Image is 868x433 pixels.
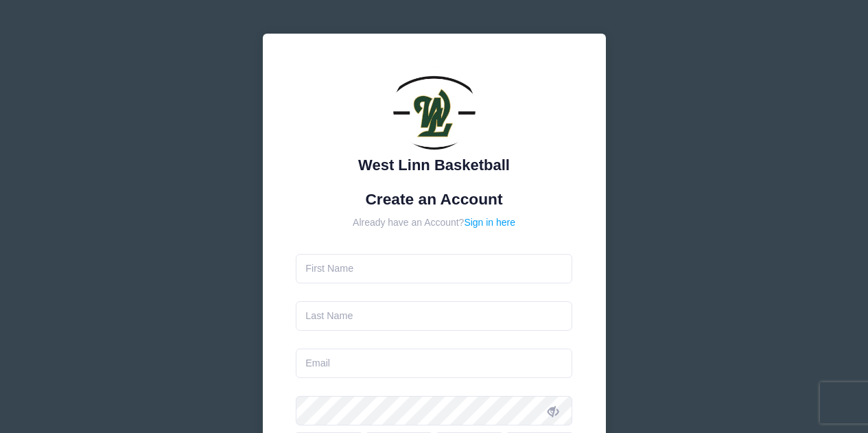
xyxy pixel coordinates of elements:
input: Email [296,349,572,378]
img: West Linn Basketball [393,67,476,150]
div: West Linn Basketball [296,154,572,176]
input: First Name [296,254,572,283]
input: Last Name [296,301,572,331]
h1: Create an Account [296,190,572,209]
div: Already have an Account? [296,215,572,230]
a: Sign in here [464,217,515,228]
